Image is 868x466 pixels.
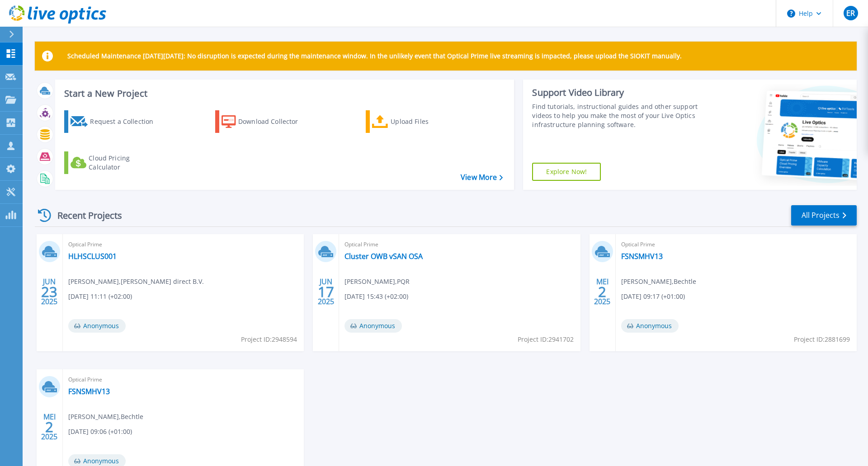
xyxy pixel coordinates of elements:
span: [DATE] 09:06 (+01:00) [68,427,132,437]
p: Scheduled Maintenance [DATE][DATE]: No disruption is expected during the maintenance window. In t... [67,52,682,60]
a: Download Collector [215,110,316,133]
span: Optical Prime [68,375,298,385]
span: 17 [318,288,334,296]
a: All Projects [791,205,857,226]
span: Anonymous [344,319,402,333]
a: FSNSMHV13 [621,252,663,261]
div: MEI 2025 [594,275,611,308]
a: FSNSMHV13 [68,387,110,396]
span: [PERSON_NAME] , Bechtle [68,412,143,422]
div: JUN 2025 [41,275,58,308]
span: ER [846,9,855,17]
span: Anonymous [621,319,679,333]
span: Anonymous [68,319,126,333]
div: Request a Collection [90,113,162,131]
a: Upload Files [366,110,467,133]
div: Recent Projects [35,204,134,226]
div: Upload Files [391,113,463,131]
span: [DATE] 11:11 (+02:00) [68,292,132,301]
span: Project ID: 2941702 [518,334,574,344]
span: [DATE] 09:17 (+01:00) [621,292,685,301]
div: Support Video Library [532,87,702,99]
span: Optical Prime [621,240,851,249]
span: [PERSON_NAME] , PQR [344,277,410,287]
span: Project ID: 2881699 [794,334,850,344]
span: [PERSON_NAME] , Bechtle [621,277,696,287]
a: Cloud Pricing Calculator [64,151,165,174]
span: Optical Prime [344,240,575,249]
div: Cloud Pricing Calculator [89,154,161,172]
div: Find tutorials, instructional guides and other support videos to help you make the most of your L... [532,102,702,129]
a: HLHSCLUS001 [68,252,117,261]
div: MEI 2025 [41,410,58,443]
span: [PERSON_NAME] , [PERSON_NAME] direct B.V. [68,277,204,287]
div: Download Collector [238,113,311,131]
span: 2 [598,288,606,296]
a: View More [461,173,503,182]
span: [DATE] 15:43 (+02:00) [344,292,408,301]
a: Explore Now! [532,163,601,181]
a: Request a Collection [64,110,165,133]
div: JUN 2025 [317,275,335,308]
a: Cluster OWB vSAN OSA [344,252,423,261]
span: 23 [41,288,57,296]
span: Optical Prime [68,240,298,249]
span: 2 [45,423,53,431]
span: Project ID: 2948594 [241,334,297,344]
h3: Start a New Project [64,89,503,99]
